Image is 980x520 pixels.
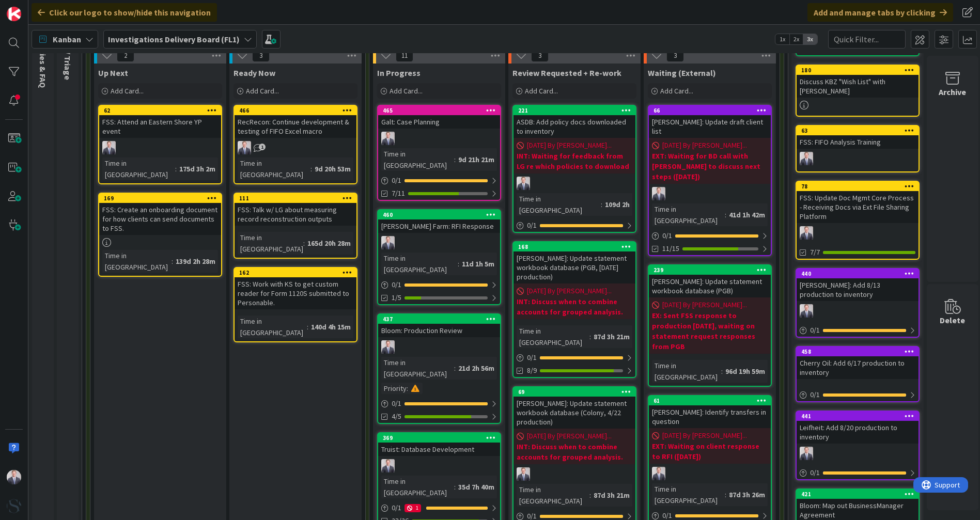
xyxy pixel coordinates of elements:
a: 465Galt: Case PlanningJCTime in [GEOGRAPHIC_DATA]:9d 21h 21m0/17/11 [377,105,501,201]
div: Priority [381,383,407,394]
div: Time in [GEOGRAPHIC_DATA] [102,157,175,180]
div: Add and manage tabs by clicking [807,3,953,22]
img: JC [381,340,395,354]
span: : [454,154,456,165]
div: JC [99,141,221,154]
div: 180 [801,67,919,74]
span: : [725,489,726,500]
span: 0 / 1 [527,352,537,363]
img: JC [238,141,251,154]
span: [DATE] By [PERSON_NAME]... [662,300,747,310]
div: 458 [801,348,919,355]
span: : [172,256,173,267]
div: 78FSS: Update Doc Mgmt Core Process - Receiving Docs via Ext File Sharing Platform [797,182,919,223]
a: 62FSS: Attend an Eastern Shore YP eventJCTime in [GEOGRAPHIC_DATA]:175d 3h 2m [98,105,222,184]
span: Review Requested + Re-work [512,68,621,78]
div: 239[PERSON_NAME]: Update statement workbook database (PGB) [649,265,771,297]
div: 169 [99,194,221,203]
img: JC [102,141,116,154]
span: [DATE] By [PERSON_NAME]... [527,286,612,296]
div: 62 [104,107,221,114]
span: : [601,199,602,210]
div: 460[PERSON_NAME] Farm: RFI Response [378,210,500,233]
div: 239 [649,265,771,275]
div: 87d 3h 21m [591,490,632,501]
div: FSS: Update Doc Mgmt Core Process - Receiving Docs via Ext File Sharing Platform [797,191,919,223]
img: Visit kanbanzone.com [7,7,21,21]
div: 1 [405,504,421,512]
span: 0 / 1 [527,220,537,231]
div: 465 [383,107,500,114]
div: 169 [104,195,221,202]
div: Time in [GEOGRAPHIC_DATA] [517,325,589,348]
span: : [310,163,312,175]
span: 3 [531,50,549,62]
div: FSS: Work with KS to get custom reader for Form 1120S submitted to Personable. [235,277,356,309]
div: 78 [801,183,919,190]
div: 437Bloom: Production Review [378,314,500,337]
div: 239 [654,266,771,274]
span: : [454,363,456,374]
div: 78 [797,182,919,191]
div: 221 [518,107,635,114]
img: avatar [7,499,21,513]
div: 96d 19h 59m [723,366,768,377]
div: Time in [GEOGRAPHIC_DATA] [238,232,303,255]
div: [PERSON_NAME]: Add 8/13 production to inventory [797,278,919,301]
span: 7/7 [810,247,820,258]
input: Quick Filter... [828,30,906,49]
span: 0 / 1 [662,230,672,241]
div: Time in [GEOGRAPHIC_DATA] [381,148,454,171]
div: 21d 2h 56m [456,363,497,374]
span: 0 / 1 [810,467,820,478]
a: 437Bloom: Production ReviewJCTime in [GEOGRAPHIC_DATA]:21d 2h 56mPriority:0/14/5 [377,313,501,424]
span: 0 / 1 [392,502,401,513]
div: 441 [801,413,919,420]
div: 41d 1h 42m [726,209,768,220]
a: 66[PERSON_NAME]: Update draft client list[DATE] By [PERSON_NAME]...EXT: Waiting for BD call with ... [648,105,772,256]
div: 0/1 [797,324,919,337]
div: 0/1 [797,466,919,479]
a: 221ASDB: Add policy docs downloaded to inventory[DATE] By [PERSON_NAME]...INT: Waiting for feedba... [512,105,636,233]
b: INT: Discuss when to combine accounts for grouped analysis. [517,442,632,462]
div: 109d 2h [602,199,632,210]
span: In Progress [377,68,421,78]
a: 466RecRecon: Continue development & testing of FIFO Excel macroJCTime in [GEOGRAPHIC_DATA]:9d 20h... [234,105,357,184]
div: 63 [797,126,919,135]
span: 0 / 1 [392,279,401,290]
div: Leifheit: Add 8/20 production to inventory [797,421,919,444]
div: 466RecRecon: Continue development & testing of FIFO Excel macro [235,106,356,138]
div: FSS: FIFO Analysis Training [797,135,919,149]
div: 440 [797,269,919,278]
div: Time in [GEOGRAPHIC_DATA] [652,360,721,383]
b: EXT: Waiting on client response to RFI ([DATE]) [652,441,768,462]
a: 162FSS: Work with KS to get custom reader for Form 1120S submitted to Personable.Time in [GEOGRAP... [234,267,357,342]
a: 458Cherry Oil: Add 6/17 production to inventory0/1 [796,346,920,402]
div: JC [378,132,500,145]
div: JC [378,340,500,354]
div: [PERSON_NAME] Farm: RFI Response [378,219,500,233]
div: 437 [378,314,500,324]
span: Waiting (External) [648,68,716,78]
div: 460 [378,210,500,219]
div: JC [378,459,500,472]
div: 61[PERSON_NAME]: Identify transfers in question [649,396,771,428]
div: 9d 20h 53m [312,163,353,175]
a: 78FSS: Update Doc Mgmt Core Process - Receiving Docs via Ext File Sharing PlatformJC7/7 [796,181,920,260]
div: ASDB: Add policy docs downloaded to inventory [514,115,635,138]
span: 7/11 [392,188,405,199]
div: 466 [235,106,356,115]
span: Add Card... [390,86,423,96]
div: Time in [GEOGRAPHIC_DATA] [381,253,458,275]
div: Cherry Oil: Add 6/17 production to inventory [797,356,919,379]
img: JC [517,467,530,481]
a: 441Leifheit: Add 8/20 production to inventoryJC0/1 [796,411,920,480]
div: 61 [649,396,771,405]
span: 11/15 [662,243,679,254]
span: [DATE] By [PERSON_NAME]... [527,431,612,442]
b: Investigations Delivery Board (FL1) [108,34,240,44]
span: 0 / 1 [810,325,820,336]
div: Galt: Case Planning [378,115,500,129]
span: 3 [666,50,684,62]
div: JC [797,447,919,460]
